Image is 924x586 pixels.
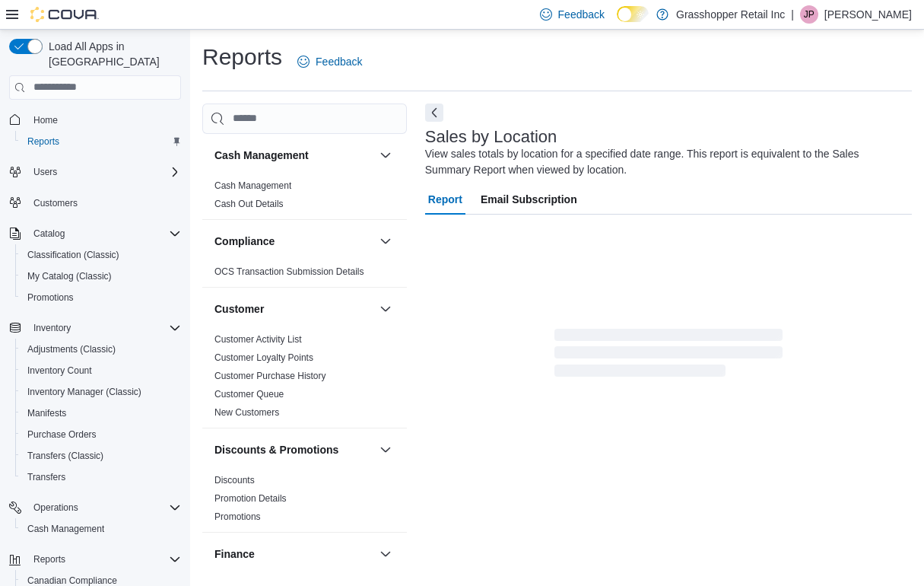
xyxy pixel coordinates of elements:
[27,450,103,462] span: Transfers (Classic)
[15,403,187,424] button: Manifests
[214,148,309,163] h3: Cash Management
[21,246,125,264] a: Classification (Classic)
[804,5,814,24] span: JP
[214,334,302,345] a: Customer Activity List
[27,428,97,441] span: Purchase Orders
[3,317,187,339] button: Inventory
[21,246,181,264] span: Classification (Classic)
[21,361,98,380] a: Inventory Count
[21,340,181,358] span: Adjustments (Classic)
[376,300,395,318] button: Customer
[27,194,84,212] a: Customers
[33,502,78,514] span: Operations
[428,184,462,215] span: Report
[21,447,181,465] span: Transfers (Classic)
[43,39,181,69] span: Load All Apps in [GEOGRAPHIC_DATA]
[15,467,187,488] button: Transfers
[21,468,181,486] span: Transfers
[214,266,364,277] a: OCS Transaction Submission Details
[33,114,58,126] span: Home
[27,163,63,181] button: Users
[214,352,313,363] a: Customer Loyalty Points
[376,545,395,563] button: Finance
[27,550,71,568] button: Reports
[3,192,187,214] button: Customers
[202,42,282,72] h1: Reports
[214,493,287,504] a: Promotion Details
[376,441,395,459] button: Discounts & Promotions
[617,6,649,22] input: Dark Mode
[15,266,187,287] button: My Catalog (Classic)
[800,5,818,24] div: Joe Postnikoff
[21,520,110,538] a: Cash Management
[27,111,64,129] a: Home
[27,270,112,282] span: My Catalog (Classic)
[3,223,187,244] button: Catalog
[15,339,187,360] button: Adjustments (Classic)
[21,267,118,285] a: My Catalog (Classic)
[202,177,407,219] div: Cash Management
[15,518,187,540] button: Cash Management
[33,166,57,178] span: Users
[15,424,187,445] button: Purchase Orders
[214,180,291,191] a: Cash Management
[27,407,66,419] span: Manifests
[15,360,187,381] button: Inventory Count
[214,546,373,562] button: Finance
[30,7,99,22] img: Cova
[21,267,181,285] span: My Catalog (Classic)
[21,520,181,538] span: Cash Management
[21,361,181,380] span: Inventory Count
[27,498,84,517] button: Operations
[27,225,71,243] button: Catalog
[27,110,181,129] span: Home
[425,128,557,146] h3: Sales by Location
[27,386,141,398] span: Inventory Manager (Classic)
[3,497,187,518] button: Operations
[214,199,284,209] a: Cash Out Details
[214,511,261,522] a: Promotions
[214,148,373,163] button: Cash Management
[27,163,181,181] span: Users
[33,228,65,240] span: Catalog
[27,365,92,377] span: Inventory Count
[27,193,181,212] span: Customers
[27,225,181,243] span: Catalog
[33,322,71,334] span: Inventory
[21,132,65,151] a: Reports
[676,5,785,24] p: Grasshopper Retail Inc
[376,146,395,164] button: Cash Management
[3,109,187,131] button: Home
[15,287,187,308] button: Promotions
[21,383,148,401] a: Inventory Manager (Classic)
[27,550,181,568] span: Reports
[481,184,577,215] span: Email Subscription
[27,291,74,304] span: Promotions
[15,131,187,152] button: Reports
[214,234,373,249] button: Compliance
[214,389,284,400] a: Customer Queue
[21,132,181,151] span: Reports
[202,471,407,532] div: Discounts & Promotions
[214,301,264,317] h3: Customer
[21,288,80,307] a: Promotions
[214,442,338,457] h3: Discounts & Promotions
[21,425,181,444] span: Purchase Orders
[27,135,59,148] span: Reports
[214,475,255,486] a: Discounts
[15,445,187,467] button: Transfers (Classic)
[27,249,119,261] span: Classification (Classic)
[214,371,326,381] a: Customer Purchase History
[791,5,794,24] p: |
[554,332,783,381] span: Loading
[214,234,275,249] h3: Compliance
[202,330,407,428] div: Customer
[425,146,904,178] div: View sales totals by location for a specified date range. This report is equivalent to the Sales ...
[376,232,395,250] button: Compliance
[3,549,187,570] button: Reports
[824,5,912,24] p: [PERSON_NAME]
[21,447,110,465] a: Transfers (Classic)
[558,7,605,22] span: Feedback
[214,546,255,562] h3: Finance
[214,301,373,317] button: Customer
